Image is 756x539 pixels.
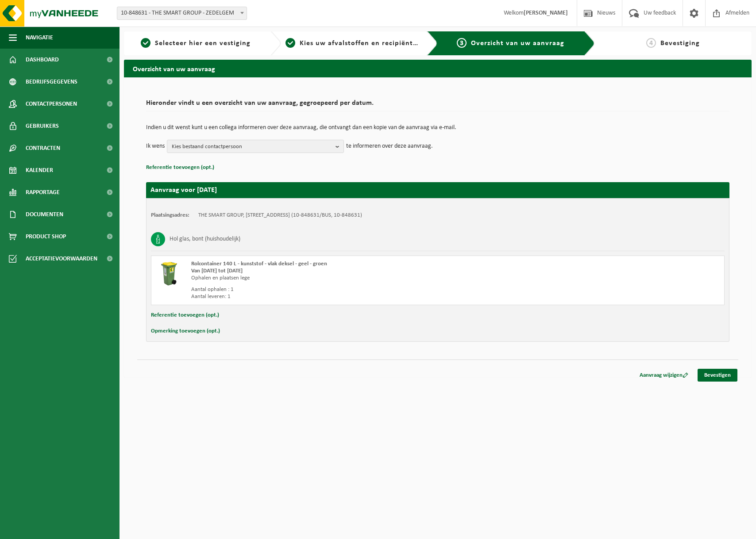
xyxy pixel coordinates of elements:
td: THE SMART GROUP, [STREET_ADDRESS] (10-848631/BUS, 10-848631) [198,212,362,219]
span: Overzicht van uw aanvraag [471,40,564,47]
strong: Aanvraag voor [DATE] [150,187,217,194]
a: Bevestigen [698,369,737,382]
span: Dashboard [26,49,59,71]
span: Kies uw afvalstoffen en recipiënten [300,40,421,47]
span: Bevestiging [660,40,700,47]
button: Referentie toevoegen (opt.) [151,310,219,321]
span: 2 [285,38,295,48]
span: 10-848631 - THE SMART GROUP - ZEDELGEM [117,7,247,19]
span: Documenten [26,203,63,226]
p: Indien u dit wenst kunt u een collega informeren over deze aanvraag, die ontvangt dan een kopie v... [146,125,729,131]
span: Contactpersonen [26,93,77,115]
a: 2Kies uw afvalstoffen en recipiënten [285,38,420,49]
p: Ik wens [146,140,165,153]
div: Aantal ophalen : 1 [191,286,473,293]
span: Rapportage [26,181,60,203]
button: Kies bestaand contactpersoon [167,140,344,153]
h2: Overzicht van uw aanvraag [124,60,752,77]
span: 3 [457,38,467,48]
span: Product Shop [26,226,66,248]
span: 10-848631 - THE SMART GROUP - ZEDELGEM [117,7,247,20]
div: Ophalen en plaatsen lege [191,275,473,282]
strong: Van [DATE] tot [DATE] [191,268,243,274]
strong: [PERSON_NAME] [524,10,568,16]
div: Aantal leveren: 1 [191,293,473,300]
span: Bedrijfsgegevens [26,71,77,93]
span: Rolcontainer 140 L - kunststof - vlak deksel - geel - groen [191,261,327,267]
strong: Plaatsingsadres: [151,212,189,218]
a: 1Selecteer hier een vestiging [128,38,263,49]
span: Contracten [26,137,60,159]
img: WB-0140-HPE-GN-50.png [156,260,182,287]
button: Opmerking toevoegen (opt.) [151,325,220,337]
button: Referentie toevoegen (opt.) [146,162,214,173]
h2: Hieronder vindt u een overzicht van uw aanvraag, gegroepeerd per datum. [146,99,729,111]
span: Kalender [26,159,53,181]
span: 1 [141,38,150,48]
span: Kies bestaand contactpersoon [172,140,332,153]
h3: Hol glas, bont (huishoudelijk) [170,232,240,246]
span: Navigatie [26,27,53,49]
span: Selecteer hier een vestiging [155,40,251,47]
span: Gebruikers [26,115,59,137]
a: Aanvraag wijzigen [633,369,695,382]
span: 4 [646,38,656,48]
span: Acceptatievoorwaarden [26,248,97,270]
p: te informeren over deze aanvraag. [346,140,433,153]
